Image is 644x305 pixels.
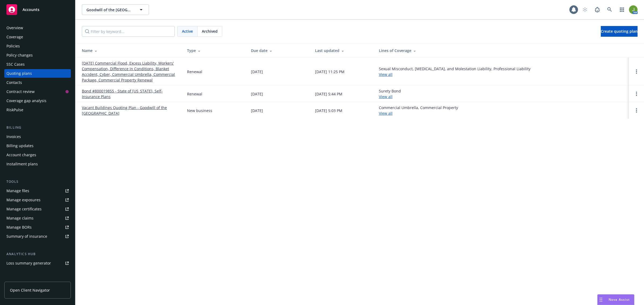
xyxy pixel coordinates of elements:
[315,48,370,53] div: Last updated
[4,69,71,78] a: Quoting plans
[4,106,71,114] a: RiskPulse
[379,111,393,116] a: View all
[379,48,625,53] div: Lines of Coverage
[23,8,39,12] span: Accounts
[4,42,71,50] a: Policies
[6,214,34,222] div: Manage claims
[187,108,212,113] div: New business
[4,251,71,257] div: Analytics hub
[6,132,21,141] div: Invoices
[4,179,71,184] div: Tools
[629,5,638,14] img: photo
[4,51,71,59] a: Policy changes
[4,60,71,69] a: SSC Cases
[6,60,25,69] div: SSC Cases
[6,196,41,204] div: Manage exposures
[6,232,47,241] div: Summary of insurance
[4,142,71,150] a: Billing updates
[82,88,178,99] a: Bond #800019855 - State of [US_STATE], Self-Insurance Plans
[251,69,263,75] div: [DATE]
[597,294,634,305] button: Nova Assist
[251,48,306,53] div: Due date
[187,48,242,53] div: Type
[6,259,51,267] div: Loss summary generator
[4,214,71,222] a: Manage claims
[4,151,71,159] a: Account charges
[601,26,638,37] a: Create quoting plan
[379,94,393,99] a: View all
[633,68,640,75] a: Open options
[6,42,20,50] div: Policies
[6,160,38,168] div: Installment plans
[187,69,202,75] div: Renewal
[4,160,71,168] a: Installment plans
[6,151,36,159] div: Account charges
[6,223,32,232] div: Manage BORs
[6,142,34,150] div: Billing updates
[82,60,178,83] a: [DATE] Commercial Flood, Excess Liability, Workers' Compensation, Difference in Conditions, Blank...
[4,24,71,32] a: Overview
[4,132,71,141] a: Invoices
[4,33,71,41] a: Coverage
[82,4,149,15] button: Goodwill of the [GEOGRAPHIC_DATA]
[82,105,178,116] a: Vacant Buildings Quoting Plan - Goodwill of the [GEOGRAPHIC_DATA]
[609,297,630,302] span: Nova Assist
[4,96,71,105] a: Coverage gap analysis
[4,259,71,267] a: Loss summary generator
[6,33,23,41] div: Coverage
[251,108,263,113] div: [DATE]
[379,72,393,77] a: View all
[379,105,458,116] div: Commercial Umbrella, Commercial Property
[6,24,23,32] div: Overview
[6,187,29,195] div: Manage files
[633,91,640,97] a: Open options
[4,87,71,96] a: Contract review
[315,91,342,97] div: [DATE] 5:44 PM
[6,96,46,105] div: Coverage gap analysis
[82,48,178,53] div: Name
[601,29,638,34] span: Create quoting plan
[315,69,345,75] div: [DATE] 11:25 PM
[592,4,603,15] a: Report a Bug
[86,7,133,13] span: Goodwill of the [GEOGRAPHIC_DATA]
[617,4,627,15] a: Switch app
[4,205,71,213] a: Manage certificates
[6,205,42,213] div: Manage certificates
[598,295,604,305] div: Drag to move
[6,87,35,96] div: Contract review
[6,51,33,59] div: Policy changes
[379,88,401,99] div: Surety Bond
[379,66,530,77] div: Sexual Misconduct, [MEDICAL_DATA], and Molestation Liability, Professional Liability
[4,2,71,17] a: Accounts
[251,91,263,97] div: [DATE]
[10,287,50,293] span: Open Client Navigator
[315,108,342,113] div: [DATE] 5:03 PM
[6,69,32,78] div: Quoting plans
[604,4,615,15] a: Search
[182,28,193,34] span: Active
[6,78,22,87] div: Contacts
[580,4,590,15] a: Start snowing
[633,107,640,114] a: Open options
[202,28,218,34] span: Archived
[4,78,71,87] a: Contacts
[4,125,71,130] div: Billing
[187,91,202,97] div: Renewal
[4,232,71,241] a: Summary of insurance
[4,187,71,195] a: Manage files
[4,196,71,204] a: Manage exposures
[82,26,175,37] input: Filter by keyword...
[4,223,71,232] a: Manage BORs
[6,106,23,114] div: RiskPulse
